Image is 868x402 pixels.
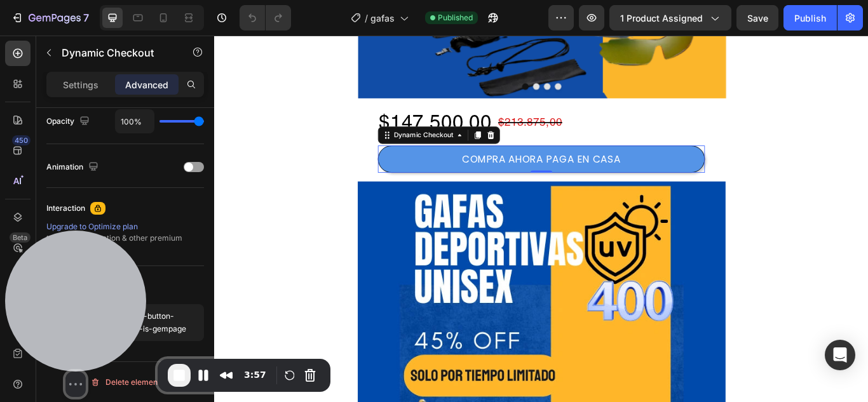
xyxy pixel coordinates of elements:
div: $213.875,00 [330,91,407,111]
p: Advanced [125,78,168,91]
div: to unlock Interaction & other premium features. [46,221,204,255]
div: Open Intercom Messenger [825,340,855,370]
div: Animation [46,159,101,176]
span: / [365,11,368,25]
p: Settings [63,78,98,91]
button: Publish [783,5,837,30]
p: 7 [83,10,89,25]
button: Dot [384,56,391,64]
input: Auto [116,110,154,133]
span: Published [438,12,473,23]
div: Undo/Redo [240,5,291,30]
p: Dynamic Checkout [62,45,170,60]
div: Publish [794,11,826,25]
span: gafas [370,11,395,25]
p: COMPRA AHORA PAGA EN CASA [289,136,474,152]
button: Dot [397,56,404,64]
div: $147.500,00 [191,84,325,118]
button: Save [736,5,778,30]
button: 1 product assigned [609,5,731,30]
button: 7 [5,5,95,30]
span: Save [747,13,768,23]
iframe: Design area [214,36,868,402]
div: 450 [12,135,31,145]
div: Interaction [46,203,85,214]
div: Opacity [46,113,92,130]
button: <p>&nbsp;COMPRA AHORA PAGA EN CASA</p> [191,128,572,159]
span: 1 product assigned [620,11,703,25]
button: Dot [371,56,379,64]
div: Dynamic Checkout [207,111,281,122]
div: Upgrade to Optimize plan [46,221,204,232]
button: Dot [358,56,366,64]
